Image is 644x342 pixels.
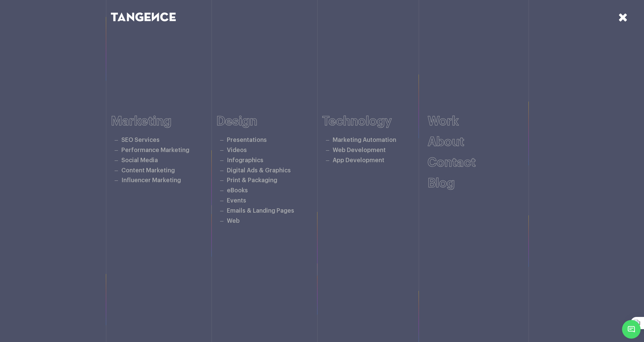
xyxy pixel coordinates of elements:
[428,156,476,169] a: Contact
[111,114,217,128] h6: Marketing
[227,188,248,193] a: eBooks
[333,147,386,153] a: Web Development
[227,208,294,214] a: Emails & Landing Pages
[121,157,158,163] a: Social Media
[121,147,189,153] a: Performance Marketing
[333,137,396,143] a: Marketing Automation
[227,168,291,173] a: Digital Ads & Graphics
[227,157,263,163] a: Infographics
[227,137,267,143] a: Presentations
[121,137,160,143] a: SEO Services
[622,320,641,339] span: Chat Widget
[428,177,455,190] a: Blog
[216,114,322,128] h6: Design
[428,136,464,148] a: About
[227,198,246,204] a: Events
[121,177,181,183] a: Influencer Marketing
[227,177,277,183] a: Print & Packaging
[333,157,384,163] a: App Development
[227,218,240,224] a: Web
[428,115,459,128] a: Work
[227,147,247,153] a: Videos
[322,114,428,128] h6: Technology
[121,168,175,173] a: Content Marketing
